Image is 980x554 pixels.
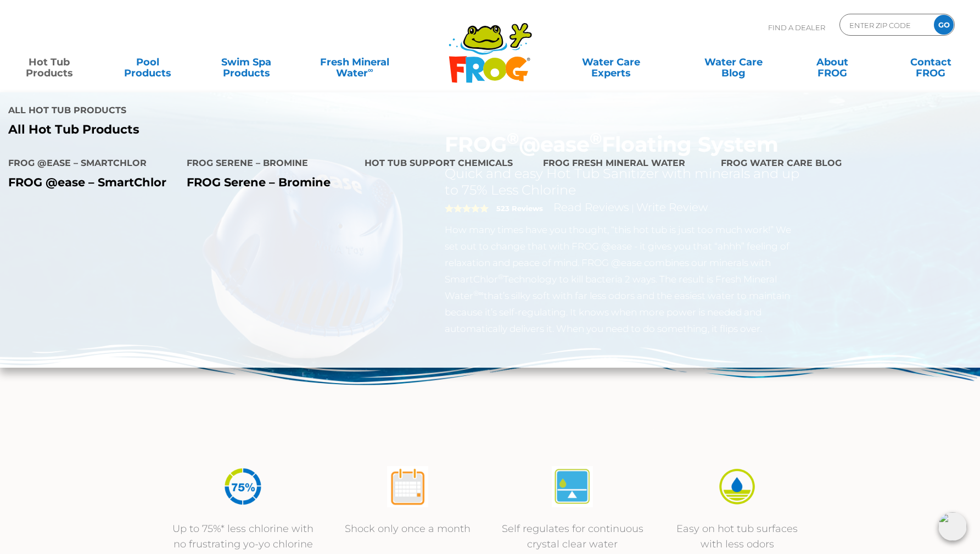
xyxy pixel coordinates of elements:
[365,153,527,175] h4: Hot Tub Support Chemicals
[695,51,772,73] a: Water CareBlog
[189,209,357,221] a: FROG Serene In-Line System
[11,292,178,304] a: FROG @ease for Floating Weir
[367,273,535,285] a: FROG DropH™
[768,14,825,41] p: Find A Dealer
[189,192,357,204] a: FROG Serene Floating System
[552,466,593,507] img: atease-icon-self-regulates
[721,153,972,175] h4: FROG Water Care Blog
[794,51,871,73] a: AboutFROG
[8,175,170,189] p: FROG @ease – SmartChlor
[8,153,170,175] h4: FROG @ease – SmartChlor
[772,204,921,244] h3: FROG Water Care BLOG
[716,466,758,507] img: icon-atease-easy-on
[367,290,535,302] a: FROG JumpH™
[501,521,644,552] p: Self regulates for continuous crystal clear water
[938,512,967,541] img: openIcon
[8,123,482,137] a: All Hot Tub Products
[543,153,705,175] h4: FROG Fresh Mineral Water
[189,225,357,237] a: FROG Test Strips for Hot Tubs
[109,51,186,73] a: PoolProducts
[848,17,922,33] input: Zip Code Form
[367,306,535,318] a: FROG SooTHe™
[772,304,921,347] p: Everything You Need to Know About Foamy Hot Tub Water
[11,259,178,271] a: FROG @ease for Jacuzzi Hot Tubs
[365,175,463,203] a: Hot Tub Support Chemicals
[387,466,428,507] img: atease-icon-shock-once
[11,192,178,204] a: FROG @ease Floating System
[934,15,954,35] input: GO
[367,256,535,268] a: FROG TArget™
[8,101,482,123] h4: All Hot Tub Products
[565,310,683,339] p: FROG Fresh Mineral Water
[367,206,535,218] a: FROG Filter Mate
[11,225,178,237] a: FROG @ease 2-in-1 Water Care
[187,175,349,189] p: FROG Serene – Bromine
[11,309,178,321] a: FROG @ease Test Strips
[565,192,683,364] a: FROG Fresh Mineral Water∞ Learn More
[772,204,921,353] a: FROG Water Care BLOG How to Conquer Common Hot Tub Mistakes Everything You Need to Know About Foa...
[565,345,683,359] p: Learn More
[11,209,178,221] a: FROG @ease In-Line System
[368,65,373,74] sup: ∞
[772,255,921,298] p: How to Conquer Common Hot Tub Mistakes
[337,521,479,536] p: Shock only once a month
[187,153,349,175] h4: FROG Serene – Bromine
[663,323,670,334] sup: ∞
[208,51,285,73] a: Swim SpaProducts
[306,51,402,73] a: Fresh MineralWater∞
[666,521,809,552] p: Easy on hot tub surfaces with less odors
[11,276,178,288] a: FROG @ease for Sundance Spas
[367,323,535,335] a: FROG StoMPS™
[367,223,535,235] a: FROG Jump Start
[222,466,264,507] img: icon-atease-75percent-less
[892,51,969,73] a: ContactFROG
[11,51,88,73] a: Hot TubProducts
[549,51,674,73] a: Water CareExperts
[367,240,535,252] a: FROG Maintain
[11,242,178,254] a: FROG @ease for Bullfrog Spas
